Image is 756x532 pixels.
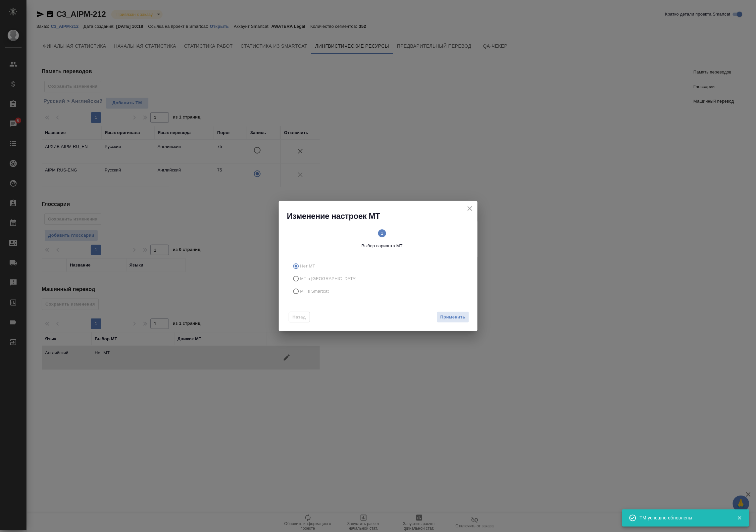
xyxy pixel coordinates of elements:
[733,515,746,521] button: Закрыть
[287,211,478,221] h2: Изменение настроек МТ
[381,231,383,236] text: 1
[640,515,727,521] div: ТМ успешно обновлены
[300,288,329,295] span: МТ в Smartcat
[440,314,466,321] span: Применить
[465,204,475,214] button: close
[437,312,469,323] button: Применить
[298,243,467,249] span: Выбор варианта МТ
[300,263,315,269] span: Нет МТ
[300,275,357,282] span: МТ в [GEOGRAPHIC_DATA]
